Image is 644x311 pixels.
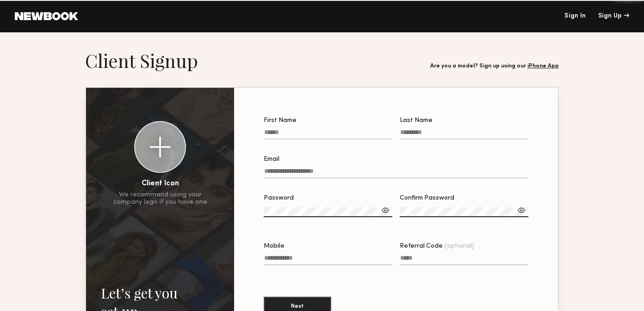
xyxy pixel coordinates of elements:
[430,63,559,69] div: Are you a model? Sign up using our
[264,129,392,140] input: First Name
[264,255,392,265] input: Mobile
[264,195,392,201] div: Password
[400,255,528,265] input: Referral Code(optional)
[400,129,528,140] input: Last Name
[400,195,528,201] div: Confirm Password
[85,49,198,72] h1: Client Signup
[598,13,629,19] div: Sign Up
[564,13,586,19] a: Sign In
[264,207,392,217] input: Password
[445,243,474,250] span: (optional)
[527,63,559,69] a: iPhone App
[264,243,392,250] div: Mobile
[400,117,528,124] div: Last Name
[400,243,528,250] div: Referral Code
[113,191,207,206] div: We recommend using your company logo if you have one
[142,180,179,188] div: Client Icon
[264,117,392,124] div: First Name
[264,156,528,163] div: Email
[400,207,528,217] input: Confirm Password
[264,168,528,178] input: Email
